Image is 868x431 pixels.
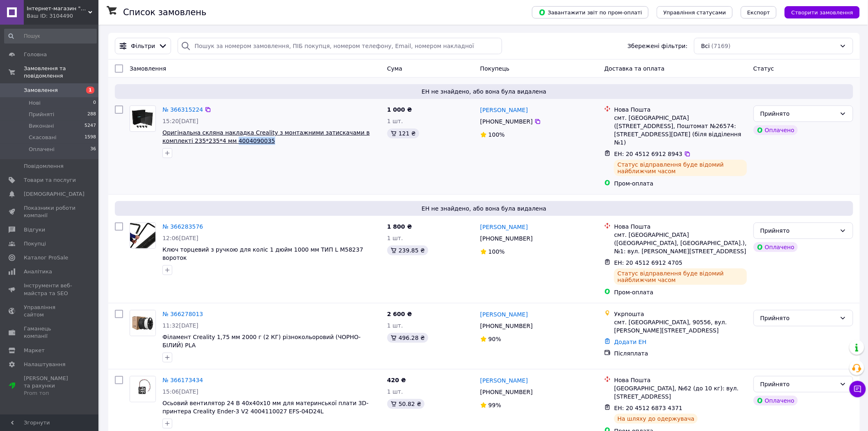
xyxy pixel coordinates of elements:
button: Завантажити звіт по пром-оплаті [532,6,649,18]
span: 420 ₴ [387,377,406,383]
span: Показники роботи компанії [24,204,76,219]
span: 1 шт. [387,322,403,329]
div: смт. [GEOGRAPHIC_DATA] ([GEOGRAPHIC_DATA], [GEOGRAPHIC_DATA].), №1: вул. [PERSON_NAME][STREET_ADD... [614,231,747,255]
span: Збережені фільтри: [628,42,688,50]
span: ЕН не знайдено, або вона була видалена [118,204,850,213]
a: Фото товару [130,105,156,132]
span: Експорт [747,9,770,16]
span: ЕН: 20 4512 6873 4371 [614,405,683,411]
span: Інструменти веб-майстра та SEO [24,282,76,297]
span: Повідомлення [24,163,64,170]
img: Фото товару [130,223,155,248]
span: Покупці [24,240,46,248]
div: Оплачено [754,242,798,252]
a: [PERSON_NAME] [480,310,528,319]
div: [PHONE_NUMBER] [479,116,535,127]
span: ЕН: 20 4512 6912 8943 [614,151,683,157]
button: Експорт [741,6,777,18]
a: № 366173434 [162,377,203,383]
span: Відгуки [24,226,45,234]
div: [PHONE_NUMBER] [479,233,535,244]
a: Осьовий вентилятор 24 В 40x40x10 мм для материнської плати 3D-принтера Creality Ender-3 V2 400411... [162,400,368,415]
span: ЕН: 20 4512 6912 4705 [614,259,683,266]
div: Статус відправлення буде відомий найближчим часом [614,160,747,176]
div: Нова Пошта [614,105,747,114]
a: № 366278013 [162,311,203,317]
span: 99% [489,402,501,408]
span: Каталог ProSale [24,254,68,261]
span: 36 [90,146,96,153]
div: [PHONE_NUMBER] [479,320,535,332]
span: Прийняті [29,111,54,118]
a: [PERSON_NAME] [480,223,528,231]
span: 15:20[DATE] [162,118,199,124]
div: Прийнято [761,109,836,118]
div: Прийнято [761,314,836,323]
div: смт. [GEOGRAPHIC_DATA], 90556, вул. [PERSON_NAME][STREET_ADDRESS] [614,318,747,335]
span: Товари та послуги [24,177,76,184]
a: Фото товару [130,376,156,402]
span: Нові [29,99,41,107]
img: Фото товару [130,310,155,336]
a: Фото товару [130,222,156,249]
span: 0 [93,99,96,107]
span: ЕН не знайдено, або вона була видалена [118,87,850,96]
span: Доставка та оплата [604,65,665,72]
img: Фото товару [130,376,155,402]
span: Фільтри [131,42,155,50]
div: Нова Пошта [614,376,747,384]
a: Філамент Creality 1,75 мм 2000 г (2 КГ) різнокольоровий (ЧОРНО-БІЛИЙ) PLA [162,334,361,348]
span: 1 [86,87,94,94]
span: (7169) [712,43,731,49]
div: [GEOGRAPHIC_DATA], №62 (до 10 кг): вул. [STREET_ADDRESS] [614,384,747,401]
span: 1598 [85,134,96,141]
a: Оригінальна скляна накладка Creality з монтажними затискачами в комплекті 235*235*4 мм 4004090035 [162,129,370,144]
span: 100% [489,131,505,138]
span: 11:32[DATE] [162,322,199,329]
span: Скасовані [29,134,57,141]
div: смт. [GEOGRAPHIC_DATA] ([STREET_ADDRESS], Поштомат №26574: [STREET_ADDRESS][DATE] (біля відділенн... [614,114,747,147]
a: Ключ торцевий з ручкою для коліс 1 дюйм 1000 мм ТИП L M58237 вороток [162,246,363,261]
span: Налаштування [24,361,66,368]
input: Пошук [4,29,97,44]
div: Пром-оплата [614,288,747,296]
span: Покупець [480,65,509,72]
span: Cума [387,65,402,72]
div: Статус відправлення буде відомий найближчим часом [614,268,747,285]
span: 1 шт. [387,388,403,395]
div: Прийнято [761,380,836,389]
span: 15:06[DATE] [162,388,199,395]
div: Ваш ID: 3104490 [27,12,98,20]
a: Фото товару [130,310,156,336]
span: Управління статусами [663,9,726,16]
span: 90% [489,336,501,342]
a: [PERSON_NAME] [480,376,528,385]
div: Укрпошта [614,310,747,318]
span: Замовлення [130,65,166,72]
div: Оплачено [754,125,798,135]
span: 288 [87,111,96,118]
input: Пошук за номером замовлення, ПІБ покупця, номером телефону, Email, номером накладної [178,38,502,54]
a: [PERSON_NAME] [480,106,528,114]
span: [PERSON_NAME] та рахунки [24,375,76,397]
span: 5247 [85,122,96,130]
span: Аналітика [24,268,52,275]
a: № 366283576 [162,223,203,230]
img: Фото товару [130,109,155,128]
div: Оплачено [754,396,798,406]
span: Замовлення та повідомлення [24,65,98,80]
a: Створити замовлення [777,9,860,15]
span: Головна [24,51,47,58]
span: Всі [701,42,710,50]
div: Прийнято [761,226,836,235]
h1: Список замовлень [123,7,206,17]
button: Управління статусами [657,6,733,18]
span: 1 000 ₴ [387,106,412,113]
div: Пром-оплата [614,179,747,188]
div: Нова Пошта [614,222,747,231]
span: 1 800 ₴ [387,223,412,230]
div: 239.85 ₴ [387,245,428,255]
span: 2 600 ₴ [387,311,412,317]
div: 121 ₴ [387,128,419,138]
